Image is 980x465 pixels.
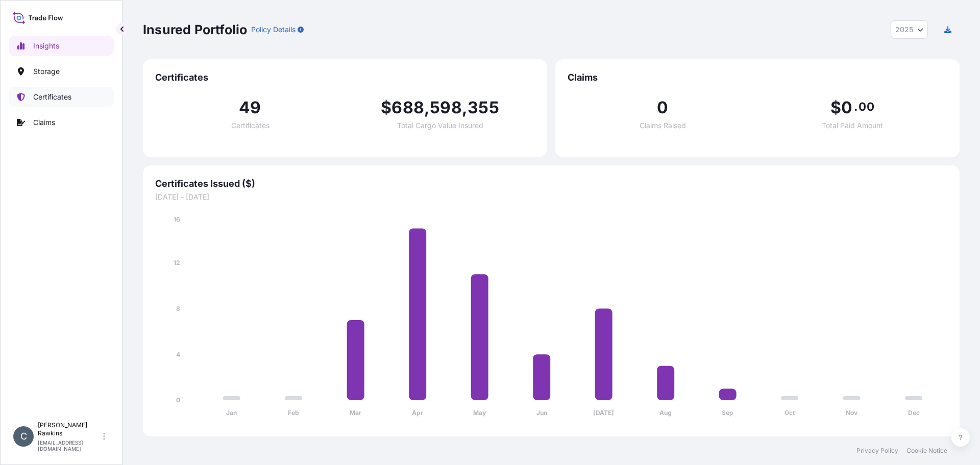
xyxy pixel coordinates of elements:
[38,421,101,437] p: [PERSON_NAME] Rawkins
[722,409,733,417] tspan: Sep
[155,192,947,202] span: [DATE] - [DATE]
[856,447,898,455] a: Privacy Policy
[33,117,55,128] p: Claims
[473,409,486,417] tspan: May
[239,100,261,116] span: 49
[176,351,180,358] tspan: 4
[822,122,883,129] span: Total Paid Amount
[785,409,795,417] tspan: Oct
[536,409,547,417] tspan: Jun
[9,87,114,107] a: Certificates
[381,100,391,116] span: $
[155,178,947,190] span: Certificates Issued ($)
[231,122,269,129] span: Certificates
[397,122,483,129] span: Total Cargo Value Insured
[424,100,430,116] span: ,
[350,409,361,417] tspan: Mar
[226,409,237,417] tspan: Jan
[908,409,920,417] tspan: Dec
[33,41,59,51] p: Insights
[462,100,468,116] span: ,
[859,103,874,111] span: 00
[143,21,247,38] p: Insured Portfolio
[830,100,841,116] span: $
[174,259,180,266] tspan: 12
[288,409,299,417] tspan: Feb
[33,92,71,102] p: Certificates
[846,409,858,417] tspan: Nov
[568,71,947,84] span: Claims
[659,409,672,417] tspan: Aug
[33,66,60,77] p: Storage
[412,409,423,417] tspan: Apr
[174,215,180,223] tspan: 16
[9,61,114,82] a: Storage
[9,36,114,56] a: Insights
[891,20,928,39] button: Year Selector
[906,447,947,455] a: Cookie Notice
[155,71,535,84] span: Certificates
[251,25,296,35] p: Policy Details
[593,409,614,417] tspan: [DATE]
[176,305,180,312] tspan: 8
[176,396,180,404] tspan: 0
[391,100,424,116] span: 688
[657,100,668,116] span: 0
[20,431,27,442] span: C
[9,112,114,133] a: Claims
[430,100,462,116] span: 598
[640,122,686,129] span: Claims Raised
[895,25,913,35] span: 2025
[854,103,857,111] span: .
[38,439,101,452] p: [EMAIL_ADDRESS][DOMAIN_NAME]
[468,100,499,116] span: 355
[841,100,852,116] span: 0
